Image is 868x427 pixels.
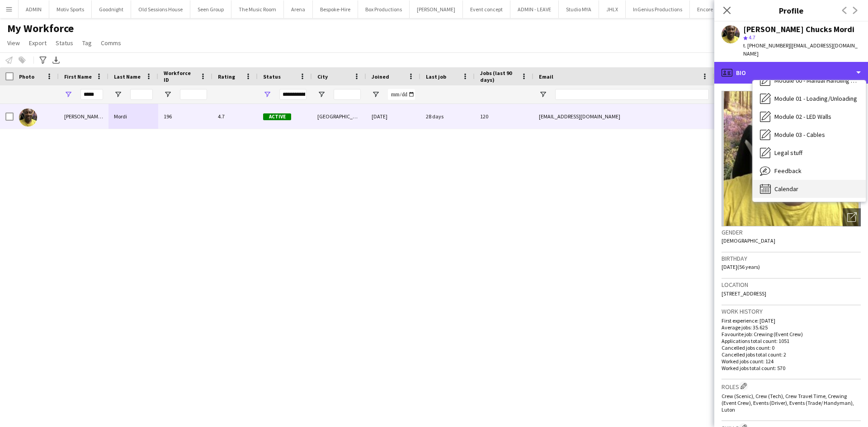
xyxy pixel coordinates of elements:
span: Photo [19,73,34,80]
span: 4.7 [749,34,755,41]
div: 120 [475,104,533,129]
div: [PERSON_NAME] Chucks Mordi [743,25,854,33]
a: Tag [79,37,95,49]
input: Email Filter Input [555,89,709,100]
span: Last job [426,73,446,80]
app-action-btn: Export XLSX [51,55,61,66]
img: Alphonsus Chucks Mordi [19,108,37,127]
span: Workforce ID [164,70,196,83]
div: Mordi [108,104,158,129]
button: Open Filter Menu [114,90,122,99]
span: Module 03 - Cables [774,131,825,139]
button: Goodnight [92,0,131,18]
span: [DEMOGRAPHIC_DATA] [722,237,775,244]
span: First Name [64,73,92,80]
p: Favourite job: Crewing (Event Crew) [722,331,861,338]
a: Comms [97,37,125,49]
span: Status [263,73,281,80]
a: Status [52,37,77,49]
div: 4.7 [212,104,258,129]
button: ADMIN [19,0,49,18]
button: Open Filter Menu [372,90,380,99]
span: Joined [372,73,389,80]
button: Studio MYA [559,0,599,18]
button: The Music Room [231,0,284,18]
span: Active [263,113,291,120]
button: [PERSON_NAME] [410,0,463,18]
div: [EMAIL_ADDRESS][DOMAIN_NAME] [533,104,714,129]
button: JHLX [599,0,626,18]
span: Status [56,39,73,47]
span: Tag [82,39,92,47]
span: t. [PHONE_NUMBER] [743,42,790,49]
span: Rating [218,73,235,80]
span: City [317,73,328,80]
span: Export [29,39,47,47]
div: Module 01 - Loading/Unloading [753,89,866,108]
div: 196 [158,104,212,129]
p: Worked jobs count: 124 [722,358,861,365]
span: Legal stuff [774,149,802,157]
p: Worked jobs total count: 570 [722,365,861,371]
button: Old Sessions House [131,0,190,18]
div: Module 02 - LED Walls [753,108,866,126]
button: Bespoke-Hire [313,0,358,18]
div: [GEOGRAPHIC_DATA] [312,104,366,129]
span: Jobs (last 90 days) [480,70,517,83]
button: Seen Group [190,0,231,18]
img: Crew avatar or photo [722,91,861,226]
p: First experience: [DATE] [722,317,861,324]
span: | [EMAIL_ADDRESS][DOMAIN_NAME] [743,42,858,57]
h3: Profile [714,5,868,16]
div: [DATE] [366,104,420,129]
span: Crew (Scenic), Crew (Tech), Crew Travel Time, Crewing (Event Crew), Events (Driver), Events (Trad... [722,393,854,413]
button: Open Filter Menu [539,90,547,99]
div: Bio [714,62,868,84]
button: Open Filter Menu [263,90,271,99]
input: Last Name Filter Input [130,89,153,100]
p: Cancelled jobs total count: 2 [722,351,861,358]
h3: Birthday [722,254,861,263]
div: Module 03 - Cables [753,126,866,144]
h3: Work history [722,307,861,315]
div: Feedback [753,162,866,180]
div: Open photos pop-in [843,208,861,226]
div: Module 00 - Manual Handling & Induction [753,71,866,89]
span: Module 02 - LED Walls [774,113,831,121]
input: City Filter Input [334,89,361,100]
button: Encore Global [690,0,736,18]
button: Motiv Sports [49,0,92,18]
input: First Name Filter Input [80,89,103,100]
span: Module 00 - Manual Handling & Induction [774,76,859,84]
div: Calendar [753,180,866,198]
span: [STREET_ADDRESS] [722,290,766,297]
button: Box Productions [358,0,410,18]
button: Open Filter Menu [317,90,325,99]
button: InGenius Productions [626,0,690,18]
button: ADMIN - LEAVE [510,0,559,18]
h3: Location [722,281,861,289]
span: Email [539,73,553,80]
p: Applications total count: 1051 [722,338,861,344]
app-action-btn: Advanced filters [38,55,48,66]
div: [PERSON_NAME] Chucks [59,104,108,129]
span: View [7,39,20,47]
a: View [4,37,24,49]
input: Joined Filter Input [388,89,415,100]
button: Event concept [463,0,510,18]
span: Module 01 - Loading/Unloading [774,94,857,103]
span: Comms [101,39,121,47]
span: My Workforce [7,22,74,35]
span: Feedback [774,167,802,175]
h3: Gender [722,228,861,236]
div: 28 days [420,104,475,129]
a: Export [25,37,50,49]
span: Calendar [774,185,798,193]
button: Open Filter Menu [164,90,172,99]
span: Last Name [114,73,141,80]
h3: Roles [722,381,861,391]
p: Cancelled jobs count: 0 [722,344,861,351]
button: Arena [284,0,313,18]
button: Open Filter Menu [64,90,72,99]
p: Average jobs: 35.625 [722,324,861,331]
